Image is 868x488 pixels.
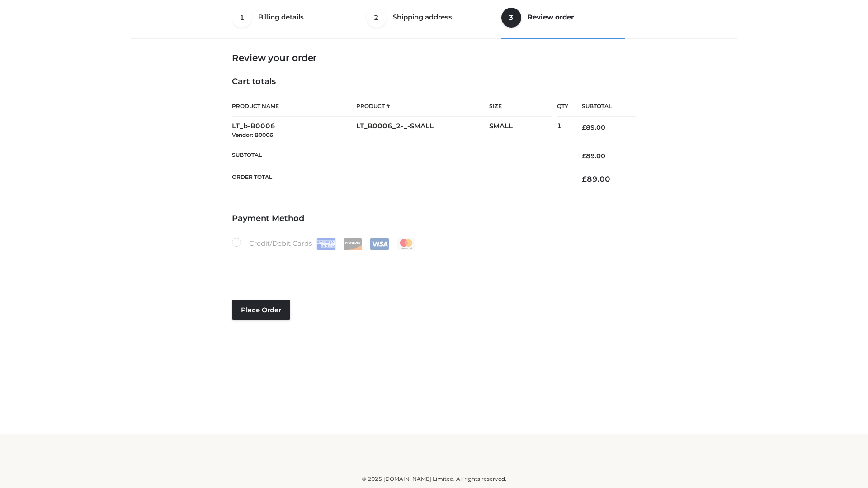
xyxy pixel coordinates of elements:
img: Amex [316,238,336,250]
td: LT_b-B0006 [232,117,356,145]
button: Place order [232,300,290,320]
bdi: 89.00 [582,152,605,160]
img: Mastercard [396,238,416,250]
h4: Cart totals [232,77,636,87]
span: £ [582,174,587,183]
span: £ [582,123,586,131]
th: Product Name [232,96,356,117]
img: Visa [370,238,389,250]
th: Order Total [232,167,568,191]
th: Size [489,96,552,117]
th: Product # [356,96,489,117]
h3: Review your order [232,52,636,63]
bdi: 89.00 [582,123,605,131]
label: Credit/Debit Cards [232,238,417,250]
h4: Payment Method [232,214,636,224]
th: Qty [557,96,568,117]
img: Discover [343,238,363,250]
th: Subtotal [232,145,568,167]
iframe: Secure payment input frame [230,248,634,281]
small: Vendor: B0006 [232,131,273,138]
span: £ [582,152,586,160]
th: Subtotal [568,96,636,117]
div: © 2025 [DOMAIN_NAME] Limited. All rights reserved. [134,474,734,483]
td: 1 [557,117,568,145]
bdi: 89.00 [582,174,610,183]
td: SMALL [489,117,557,145]
td: LT_B0006_2-_-SMALL [356,117,489,145]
